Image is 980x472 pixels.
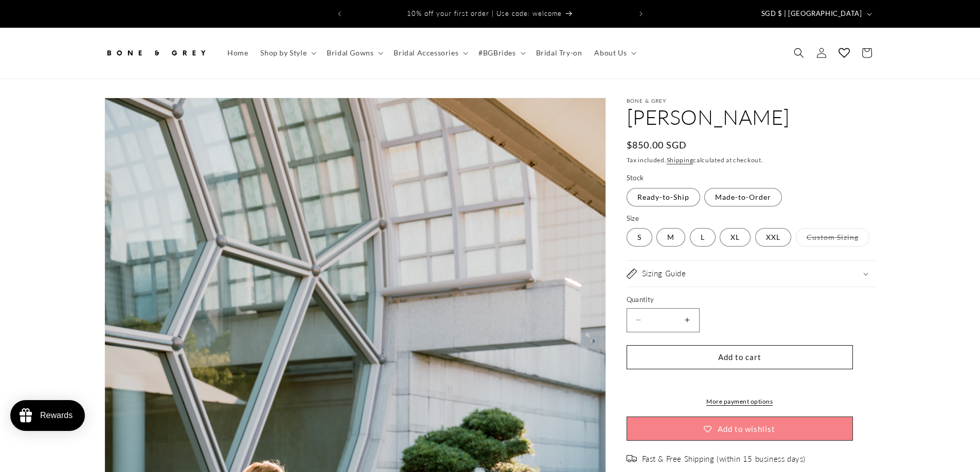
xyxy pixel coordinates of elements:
span: 10% off your first order | Use code: welcome [407,9,562,17]
summary: About Us [588,42,640,64]
button: Add to wishlist [627,417,853,441]
button: Add to cart [627,345,853,369]
img: Bone and Grey Bridal [104,42,207,64]
summary: Bridal Accessories [387,42,472,64]
legend: Size [627,214,640,224]
span: Fast & Free Shipping (within 15 business days) [642,454,806,464]
legend: Stock [627,173,645,183]
label: XL [720,228,751,247]
label: Quantity [627,295,853,305]
summary: Sizing Guide [627,261,876,287]
div: Tax included. calculated at checkout. [627,155,876,165]
a: Home [221,42,254,64]
h2: Sizing Guide [642,269,686,279]
a: Bone and Grey Bridal [100,38,211,68]
span: Bridal Gowns [327,48,373,58]
span: SGD $ | [GEOGRAPHIC_DATA] [761,9,862,19]
span: Bridal Accessories [394,48,458,58]
span: #BGBrides [478,48,515,58]
label: XXL [755,228,791,247]
summary: Search [788,42,810,64]
button: Previous announcement [328,4,351,24]
a: Bridal Try-on [530,42,589,64]
label: Made-to-Order [704,188,782,206]
label: L [690,228,716,247]
span: $850.00 SGD [627,138,687,152]
span: About Us [594,48,627,58]
span: Home [227,48,248,58]
label: M [656,228,685,247]
span: Shop by Style [260,48,307,58]
a: More payment options [627,397,853,406]
a: Shipping [667,156,693,164]
h1: [PERSON_NAME] [627,104,876,130]
div: Rewards [40,411,73,420]
p: Bone & Grey [627,98,876,104]
button: Next announcement [630,4,652,24]
summary: Bridal Gowns [320,42,387,64]
summary: Shop by Style [254,42,320,64]
summary: #BGBrides [472,42,529,64]
label: Ready-to-Ship [627,188,700,206]
button: SGD $ | [GEOGRAPHIC_DATA] [755,4,876,24]
label: Custom Sizing [796,228,869,247]
span: Bridal Try-on [536,48,582,58]
label: S [627,228,652,247]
